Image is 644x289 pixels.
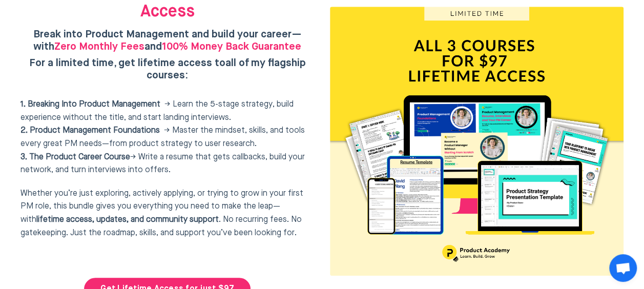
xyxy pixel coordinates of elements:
[609,254,637,282] a: Open chat
[20,153,305,175] span: → Write a resume that gets callbacks, build your network, and turn interviews into offers.
[162,42,301,52] span: 100% Money Back Guarantee
[120,42,144,52] span: Fees
[20,100,294,122] span: → Learn the 5-stage strategy, build experience without the title, and start landing interviews.
[20,100,160,109] b: 1. Breaking Into Product Management
[33,29,302,52] span: Break into Product Management and build your career—with and
[29,58,306,81] span: For a limited time, get lifetime access to :
[60,42,118,52] span: ero Monthly
[36,216,219,224] b: lifetime access, updates, and community support
[54,42,60,52] span: Z
[20,127,160,135] b: 2. Product Management Foundations
[147,58,306,81] b: all of my flagship courses
[20,216,302,237] span: No recurring fees. No gatekeeping. Just the roadmap, skills, and support you’ve been looking for.
[20,190,303,224] span: Whether you’re just exploring, actively applying, or trying to grow in your first PM role, this b...
[20,153,130,161] b: 3. The Product Career Course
